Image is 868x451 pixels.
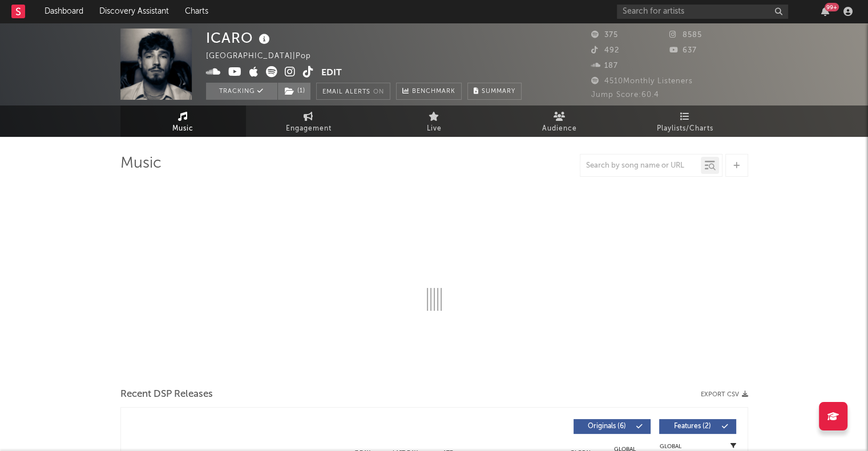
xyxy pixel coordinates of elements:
span: 8585 [669,31,702,39]
button: (1) [278,83,310,100]
span: Live [427,122,442,136]
span: 187 [591,62,618,70]
span: Summary [482,88,515,95]
input: Search for artists [617,5,788,19]
span: 375 [591,31,618,39]
div: ICARO [206,29,273,47]
span: Recent DSP Releases [120,388,213,401]
span: Features ( 2 ) [667,423,719,430]
div: 99 + [825,3,839,11]
span: 637 [669,47,697,54]
button: Tracking [206,83,277,100]
span: Jump Score: 60.4 [591,91,659,99]
span: Playlists/Charts [657,122,713,136]
button: Features(2) [659,419,736,434]
span: ( 1 ) [277,83,311,100]
span: 492 [591,47,619,54]
span: Originals ( 6 ) [581,423,633,430]
span: Audience [542,122,577,136]
button: Originals(6) [574,419,651,434]
span: Benchmark [412,85,455,99]
div: [GEOGRAPHIC_DATA] | Pop [206,50,324,63]
a: Live [372,105,497,137]
span: 4510 Monthly Listeners [591,78,693,85]
a: Benchmark [396,83,462,100]
button: Summary [467,83,522,100]
button: Email AlertsOn [316,83,390,100]
span: Music [172,122,193,136]
a: Playlists/Charts [623,105,748,137]
button: 99+ [821,7,829,16]
span: Engagement [286,122,332,136]
input: Search by song name or URL [580,161,701,170]
a: Audience [497,105,623,137]
button: Edit [321,66,342,80]
button: Export CSV [701,391,748,398]
em: On [373,89,384,95]
a: Engagement [246,105,372,137]
a: Music [120,105,246,137]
